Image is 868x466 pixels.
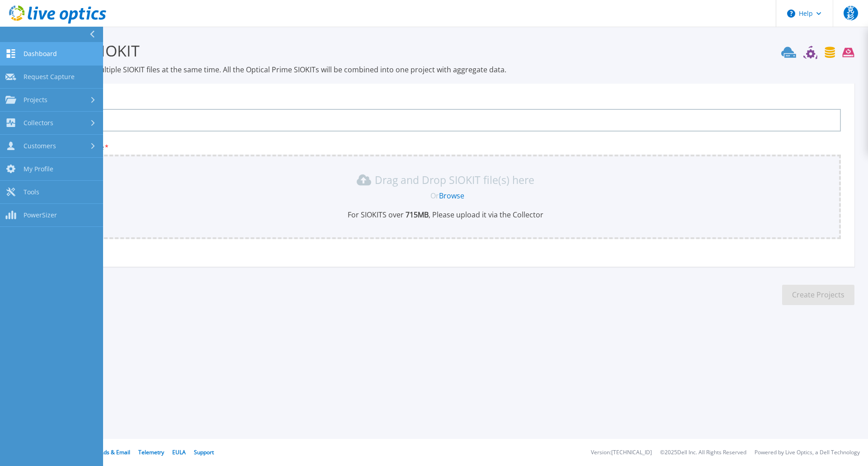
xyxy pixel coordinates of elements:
[36,40,854,61] h3: Upload SIOKIT
[782,285,854,305] button: Create Projects
[24,96,47,104] span: Projects
[24,165,53,173] span: My Profile
[172,448,186,456] a: EULA
[24,142,56,150] span: Customers
[194,448,214,456] a: Support
[591,450,652,456] li: Version: [TECHNICAL_ID]
[844,6,858,20] span: 克杉
[55,210,835,220] p: For SIOKITS over , Please upload it via the Collector
[100,448,130,456] a: Ads & Email
[755,450,860,456] li: Powered by Live Optics, a Dell Technology
[375,175,534,184] p: Drag and Drop SIOKIT file(s) here
[430,191,439,201] span: Or
[50,109,841,132] input: Enter Project Name
[24,119,53,127] span: Collectors
[404,210,429,220] b: 715 MB
[24,211,57,219] span: PowerSizer
[660,450,746,456] li: © 2025 Dell Inc. All Rights Reserved
[50,144,841,151] p: Upload SIOKIT file
[24,50,57,58] span: Dashboard
[24,73,75,81] span: Request Capture
[138,448,164,456] a: Telemetry
[24,188,39,196] span: Tools
[439,191,464,201] a: Browse
[36,65,854,75] p: You may upload multiple SIOKIT files at the same time. All the Optical Prime SIOKITs will be comb...
[55,173,835,220] div: Drag and Drop SIOKIT file(s) here OrBrowseFor SIOKITS over 715MB, Please upload it via the Collector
